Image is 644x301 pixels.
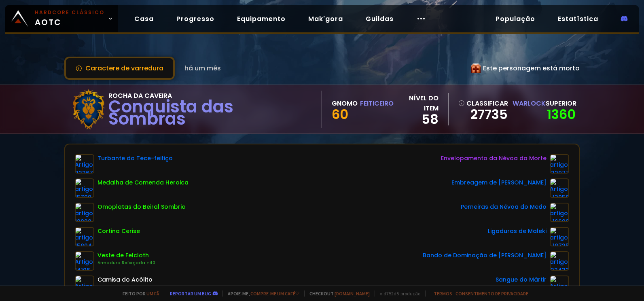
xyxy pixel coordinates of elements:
div: Embreagem de [PERSON_NAME] [451,178,547,187]
a: um fã [146,290,159,297]
font: classificar [466,98,508,108]
div: Veste de Felcloth [97,251,155,260]
div: Camisa do Acólito [97,276,153,284]
img: artigo-15799 [75,178,94,198]
img: Artigo-6097 [75,276,94,295]
img: artigo-22433 [550,251,569,271]
a: Reportar um bug [170,290,211,297]
a: Termos [434,290,452,297]
font: v.d752d5-produção [380,290,420,297]
a: Guildas [359,11,400,27]
font: Feito por [123,290,159,297]
div: Ligaduras de Maleki [488,227,547,235]
div: 58 [394,113,439,125]
img: artigo-15804 [75,227,94,246]
span: Warlock [513,99,546,108]
a: Estatística [551,11,605,27]
img: Artigo-14106 [75,251,94,271]
a: 27735 [458,108,508,121]
div: Gnomo [332,98,358,108]
div: Conquista das Sombras [108,101,312,125]
div: Armadura Reforçada +40 [97,260,155,266]
font: AOTC [35,16,104,28]
img: artigo-16699 [550,203,569,222]
div: Nível do item [394,93,439,113]
img: artigo-10028 [75,203,94,222]
div: Sangue do Mártir [496,276,547,284]
div: Bando de Dominação de [PERSON_NAME] [423,251,547,260]
div: Medalha de Comenda Heroica [97,178,189,187]
span: 60 [332,105,348,123]
a: Mak'gora [302,11,350,27]
font: Checkout [309,290,370,297]
a: Progresso [170,11,221,27]
div: Envelopamento da Névoa da Morte [441,154,547,163]
a: Consentimento de Privacidade [455,290,528,297]
div: Turbante do Tece-feitiço [97,154,173,163]
font: Este personagem está morto [483,63,580,73]
img: artigo-18735 [550,227,569,246]
a: compre-me um café [250,290,299,297]
a: 1360 [547,105,576,123]
span: Apoie-me, [222,290,299,297]
font: Rocha da Caveira [108,91,172,101]
small: Hardcore Clássico [35,9,104,16]
span: há um mês [184,63,221,73]
button: Caractere de varredura [64,57,175,80]
div: superior [513,98,576,108]
img: Artigo-17045 [550,276,569,295]
div: Cortina Cerise [97,227,140,235]
div: Perneiras da Névoa do Medo [461,203,547,211]
img: artigo-22077 [550,154,569,174]
a: População [489,11,542,27]
img: Artigo-22267 [75,154,94,174]
a: [DOMAIN_NAME] [335,290,370,297]
a: Casa [128,11,160,27]
a: Hardcore ClássicoAOTC [5,5,118,32]
a: Equipamento [231,11,292,27]
div: Feiticeiro [360,98,394,108]
div: Omoplatas do Beiral Sombrio [97,203,186,211]
font: Caractere de varredura [85,63,163,73]
img: Artigo-13956 [550,178,569,198]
